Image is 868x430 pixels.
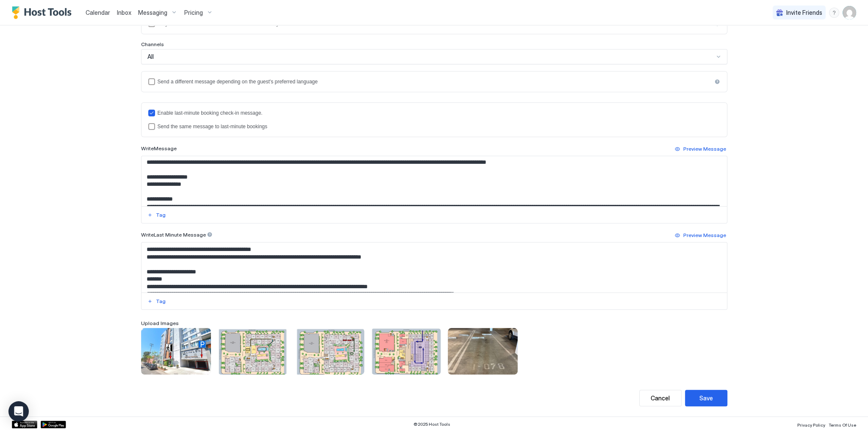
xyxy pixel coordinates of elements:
[8,401,29,422] div: Open Intercom Messenger
[158,79,712,85] div: Send a different message depending on the guest's preferred language
[146,210,167,220] button: Tag
[448,328,518,375] div: View image
[639,390,682,406] button: Cancel
[413,422,450,427] span: © 2025 Host Tools
[156,298,166,305] div: Tag
[786,9,822,17] span: Invite Friends
[218,328,288,375] div: View image
[294,328,364,375] div: View image
[141,243,727,292] textarea: Input Field
[797,422,825,427] span: Privacy Policy
[148,78,720,85] div: languagesEnabled
[674,144,727,154] button: Preview Message
[829,420,856,429] a: Terms Of Use
[184,9,203,17] span: Pricing
[141,145,177,152] span: Write Message
[146,296,167,306] button: Tag
[148,110,720,116] div: lastMinuteMessageEnabled
[117,8,131,17] a: Inbox
[12,6,75,19] a: Host Tools Logo
[141,328,211,375] div: View image
[371,328,441,375] div: View image
[829,8,839,18] div: menu
[138,9,167,17] span: Messaging
[683,232,726,239] div: Preview Message
[829,422,856,427] span: Terms Of Use
[141,232,206,238] span: Write Last Minute Message
[86,9,110,16] span: Calendar
[141,320,179,326] span: Upload Images
[12,421,37,428] a: App Store
[797,420,825,429] a: Privacy Policy
[674,230,727,240] button: Preview Message
[147,53,154,61] span: All
[158,124,720,130] div: Send the same message to last-minute bookings
[685,390,727,406] button: Save
[843,6,856,19] div: User profile
[651,394,670,402] div: Cancel
[141,156,727,206] textarea: Input Field
[117,9,131,16] span: Inbox
[683,145,726,153] div: Preview Message
[699,394,713,402] div: Save
[148,123,720,130] div: lastMinuteMessageIsTheSame
[158,110,720,116] div: Enable last-minute booking check-in message.
[141,41,164,47] span: Channels
[41,421,66,428] a: Google Play Store
[86,8,110,17] a: Calendar
[156,211,166,219] div: Tag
